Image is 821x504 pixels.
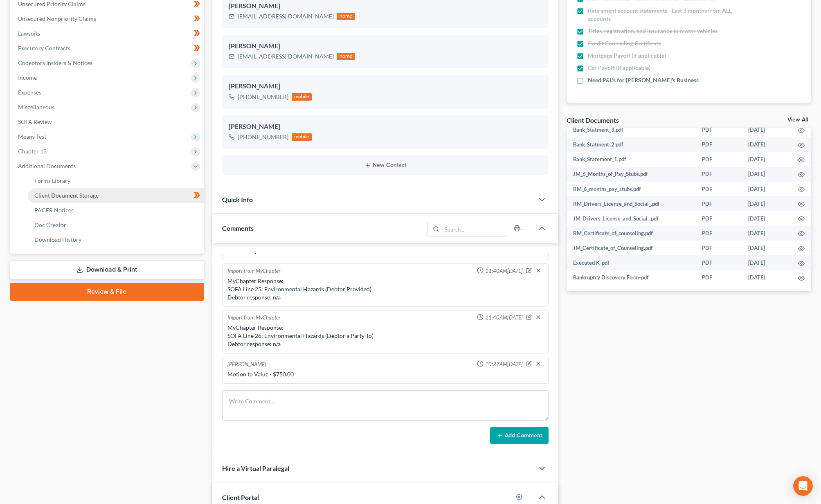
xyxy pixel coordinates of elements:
span: SOFA Review [18,118,52,125]
div: [EMAIL_ADDRESS][DOMAIN_NAME] [238,12,334,20]
span: Codebtors Insiders & Notices [18,59,92,66]
span: Expenses [18,89,41,96]
span: Retirement account statements - Last 3 months from ALL accounts [588,7,743,23]
span: Forms Library [34,177,70,184]
td: PDF [695,196,742,211]
a: Lawsuits [11,26,204,41]
span: Means Test [18,133,46,140]
td: [DATE] [742,152,792,167]
td: PDF [695,182,742,196]
span: Hire a Virtual Paralegal [222,464,289,472]
a: Doc Creator [28,218,204,232]
span: Car Payoff (if applicable) [588,64,650,72]
span: Titles, registration, and insurance to motor vehicles [588,27,718,35]
td: PDF [695,211,742,226]
span: Chapter 13 [18,148,47,155]
td: [DATE] [742,255,792,270]
td: PDF [695,270,742,285]
span: Income [18,74,37,81]
a: Client Document Storage [28,188,204,203]
div: [PERSON_NAME] [227,360,266,369]
td: JM_Certificate_of_Counseling.pdf [567,241,695,255]
td: [DATE] [742,167,792,182]
div: home [337,53,355,60]
span: Unsecured Priority Claims [18,0,85,7]
button: Add Comment [490,427,549,444]
span: Additional Documents [18,162,76,169]
td: Bank_Statment_2.pdf [567,137,695,152]
div: Import from MyChapter [227,267,281,275]
td: [DATE] [742,182,792,196]
a: PACER Notices [28,203,204,218]
div: Motion to Value - $750.00 [227,370,543,378]
div: [EMAIL_ADDRESS][DOMAIN_NAME] [238,52,334,61]
td: [DATE] [742,196,792,211]
td: [DATE] [742,241,792,255]
td: RM_Drivers_License_and_Social_.pdf [567,196,695,211]
span: Client Document Storage [34,192,99,199]
td: [DATE] [742,211,792,226]
a: View All [787,117,808,123]
span: Credit Counseling Certificate [588,39,661,47]
div: [PERSON_NAME] [229,81,542,91]
td: Bankruptcy Discovery Form-pdf [567,270,695,285]
button: New Contact [229,162,542,169]
span: Quick Info [222,196,253,203]
div: mobile [292,133,312,141]
td: JM_Drivers_License_and_Social_.pdf [567,211,695,226]
div: [PHONE_NUMBER] [238,133,288,141]
div: MyChapter Response: SOFA Line 25: Environmental Hazards (Debtor Provided) Debtor response: n/a [227,277,543,301]
span: 11:40AM[DATE] [485,267,523,275]
span: 11:40AM[DATE] [485,314,523,322]
span: Lawsuits [18,30,40,37]
td: PDF [695,152,742,167]
a: Download History [28,232,204,247]
div: [PERSON_NAME] [229,41,542,51]
a: Forms Library [28,173,204,188]
span: Mortgage Payoff (if applicable) [588,52,666,60]
span: Unsecured Nonpriority Claims [18,15,96,22]
div: MyChapter Response: SOFA Line 26: Environmental Hazards (Debtor a Party To) Debtor response: n/a [227,324,543,348]
td: PDF [695,226,742,241]
td: Bank_Statement_1.pdf [567,152,695,167]
div: mobile [292,93,312,101]
div: Open Intercom Messenger [793,476,813,496]
div: Import from MyChapter [227,314,281,322]
a: SOFA Review [11,115,204,129]
td: PDF [695,137,742,152]
td: [DATE] [742,137,792,152]
span: Download History [34,236,81,243]
a: Unsecured Nonpriority Claims [11,11,204,26]
td: PDF [695,123,742,137]
input: Search... [442,222,507,236]
span: Comments [222,224,254,232]
div: Client Documents [567,116,619,124]
div: home [337,13,355,20]
span: Miscellaneous [18,103,54,110]
td: RM_6_months_pay_stubs.pdf [567,182,695,196]
div: [PERSON_NAME] [229,122,542,132]
td: [DATE] [742,123,792,137]
td: RM_Certificate_of_counseling.pdf [567,226,695,241]
span: Executory Contracts [18,45,70,52]
td: [DATE] [742,226,792,241]
div: [PERSON_NAME] [229,1,542,11]
td: PDF [695,167,742,182]
td: [DATE] [742,270,792,285]
a: Executory Contracts [11,41,204,56]
td: Bank_Statment_3.pdf [567,123,695,137]
span: Doc Creator [34,221,66,228]
span: 10:27AM[DATE] [485,360,523,368]
a: Download & Print [10,260,204,279]
span: Client Portal [222,493,259,501]
td: JM_6_Months_of_Pay_Stubs.pdf [567,167,695,182]
td: Executed K-pdf [567,255,695,270]
td: PDF [695,241,742,255]
a: Review & File [10,283,204,301]
span: PACER Notices [34,207,74,214]
span: Need P&L's for [PERSON_NAME]'s Business [588,76,699,84]
div: [PHONE_NUMBER] [238,93,288,101]
td: PDF [695,255,742,270]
